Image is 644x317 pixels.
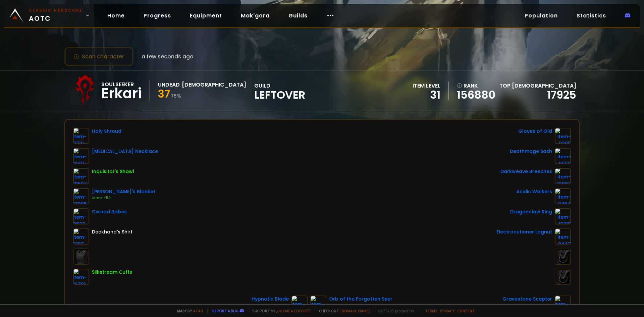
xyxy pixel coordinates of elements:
[315,308,370,313] span: Checkout
[29,7,83,13] small: Classic Hardcore
[310,296,326,312] img: item-7685
[73,269,89,285] img: item-16791
[252,296,289,303] div: Hypnotic Blade
[283,9,313,22] a: Guilds
[73,228,89,245] img: item-5107
[92,208,127,215] div: Civinad Robes
[413,90,440,100] div: 31
[73,188,89,204] img: item-13005
[496,228,552,235] div: Electrocutioner Lagnut
[73,148,89,164] img: item-10711
[73,168,89,184] img: item-19507
[171,93,181,99] small: 75 %
[92,128,121,135] div: Holy Shroud
[92,188,155,195] div: [PERSON_NAME]'s Blanket
[73,208,89,224] img: item-9623
[291,296,308,312] img: item-7714
[254,90,305,100] span: LEFTOVER
[555,168,571,184] img: item-12987
[555,228,571,245] img: item-9447
[499,82,576,90] div: Top
[73,128,89,144] img: item-2721
[413,82,440,90] div: item level
[512,82,576,90] span: [DEMOGRAPHIC_DATA]
[425,308,437,313] a: Terms
[516,188,552,195] div: Acidic Walkers
[173,308,203,313] span: Made by
[500,168,552,175] div: Darkweave Breeches
[92,269,132,276] div: Silkstream Cuffs
[440,308,454,313] a: Privacy
[555,128,571,144] img: item-9395
[184,9,227,22] a: Equipment
[193,308,203,313] a: a fan
[212,308,238,313] a: Report a bug
[457,308,475,313] a: Consent
[64,47,133,66] button: Scan character
[555,148,571,164] img: item-10771
[254,82,305,100] div: guild
[102,9,130,22] a: Home
[92,195,155,201] div: Armor +50
[248,308,311,313] span: Support me,
[92,148,158,155] div: [MEDICAL_DATA] Necklace
[158,81,180,89] div: Undead
[555,188,571,204] img: item-9454
[277,308,311,313] a: Buy me a coffee
[4,4,94,27] a: Classic HardcoreAOTC
[555,208,571,224] img: item-10710
[101,80,142,89] div: Soulseeker
[92,168,134,175] div: Inquisitor's Shawl
[138,9,176,22] a: Progress
[92,228,132,235] div: Deckhand's Shirt
[457,82,495,90] div: rank
[329,296,392,303] div: Orb of the Forgotten Seer
[182,81,246,89] div: [DEMOGRAPHIC_DATA]
[101,89,142,99] div: Erkari
[29,7,83,23] span: AOTC
[547,87,576,102] a: 17925
[142,52,194,61] span: a few seconds ago
[340,308,370,313] a: [DOMAIN_NAME]
[555,296,571,312] img: item-7001
[235,9,275,22] a: Mak'gora
[519,9,563,22] a: Population
[510,208,552,215] div: Dragonclaw Ring
[374,308,414,313] span: v. d752d5 - production
[502,296,552,303] div: Gravestone Scepter
[158,86,170,101] span: 37
[571,9,611,22] a: Statistics
[457,90,495,100] a: 156880
[518,128,552,135] div: Gloves of Old
[510,148,552,155] div: Deathmage Sash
